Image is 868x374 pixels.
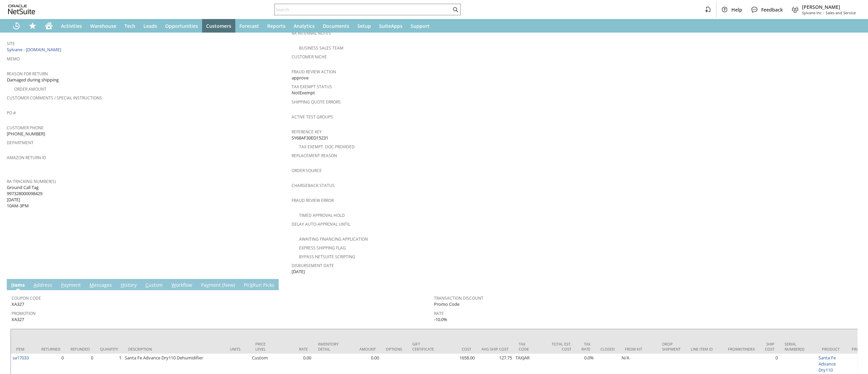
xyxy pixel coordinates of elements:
a: Documents [319,19,353,33]
a: Payment [59,282,82,289]
div: Line Item ID [691,347,718,352]
a: RA Tracking Number(s) [7,179,56,184]
span: P [61,282,64,288]
span: [DATE] [292,268,305,275]
div: Serial Number(s) [785,341,812,352]
div: Drop Shipment [662,341,680,352]
a: History [119,282,138,289]
a: Customer Phone [7,125,44,131]
a: Promotion [12,311,36,316]
a: Reports [263,19,290,33]
div: Cost [444,347,471,352]
span: Reports [267,23,285,29]
span: [PHONE_NUMBER] [7,131,45,137]
div: Product [822,347,842,352]
span: Damaged during shipping [7,77,59,83]
a: Setup [353,19,375,33]
a: Customer Comments / Special Instructions [7,95,102,101]
a: PO # [7,110,16,116]
span: Setup [357,23,371,29]
div: From Kit [625,347,652,352]
a: Forecast [235,19,263,33]
div: Tax Rate [581,341,590,352]
div: Returned [41,347,60,352]
span: Help [731,6,742,13]
span: W [172,282,176,288]
div: Amount [349,347,376,352]
span: y [206,282,209,288]
a: Support [407,19,434,33]
a: Fraud Review Action [292,69,336,75]
span: approve [292,75,309,81]
a: Timed Approval Hold [299,212,345,218]
div: Gift Certificate [412,341,434,352]
svg: Shortcuts [28,22,37,30]
a: Order Amount [14,86,46,92]
div: Rate [281,347,308,352]
div: Description [128,347,220,352]
div: Promo [852,347,867,352]
span: -10.0% [434,316,447,323]
span: Promo Code [434,301,459,307]
div: Shortcuts [24,19,41,33]
a: Site [7,41,15,46]
span: Warehouse [90,23,116,29]
span: - [823,10,824,15]
input: Search [275,5,451,14]
div: Options [386,347,402,352]
a: Business Sales Team [299,45,343,51]
div: Closed [600,347,615,352]
a: Sylvane - [DOMAIN_NAME] [7,46,63,53]
span: NotExempt [292,90,315,96]
svg: logo [8,5,35,14]
a: Tax Exempt Status [292,84,332,90]
a: sa17033 [13,355,29,361]
div: Tax Code [519,341,534,352]
a: Active Test Groups [292,114,333,120]
a: Opportunities [161,19,202,33]
span: Documents [323,23,349,29]
a: Payment (New) [199,282,237,289]
span: XA327 [12,301,24,307]
a: Items [9,282,26,289]
span: C [145,282,149,288]
a: Leads [139,19,161,33]
a: Messages [88,282,114,289]
svg: Home [45,22,53,30]
a: Coupon Code [12,295,41,301]
span: SY68AF30ED15231 [292,135,328,141]
a: Replacement reason [292,153,337,158]
a: Express Shipping Flag [299,245,346,251]
a: SuiteApps [375,19,407,33]
span: k [250,282,253,288]
span: XA327 [12,316,24,323]
a: Home [41,19,57,33]
a: Chargeback Status [292,183,335,188]
span: Tech [124,23,135,29]
a: Tech [120,19,139,33]
div: fromkitindex [728,347,755,352]
a: Bypass NetSuite Scripting [299,254,355,260]
div: Inventory Detail [318,341,338,352]
a: RA Internal Notes [292,30,331,36]
span: M [90,282,94,288]
div: Refunded [71,347,90,352]
a: Unrolled view on [849,280,857,288]
span: Sylvane Inc [802,10,822,15]
a: Reference Key [292,129,322,135]
a: Memo [7,56,20,62]
a: Warehouse [86,19,120,33]
a: Custom [144,282,164,289]
a: PickRun Picks [242,282,276,289]
span: Support [411,23,430,29]
div: Item [16,347,31,352]
div: Total Est. Cost [544,341,571,352]
svg: Recent Records [12,22,20,30]
a: Customers [202,19,235,33]
span: H [121,282,124,288]
a: Tax Exempt. Doc Provided [299,144,355,150]
div: Price Level [255,341,271,352]
span: Leads [143,23,157,29]
a: Awaiting Financing Application [299,236,368,242]
span: Sales and Service [826,10,856,15]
